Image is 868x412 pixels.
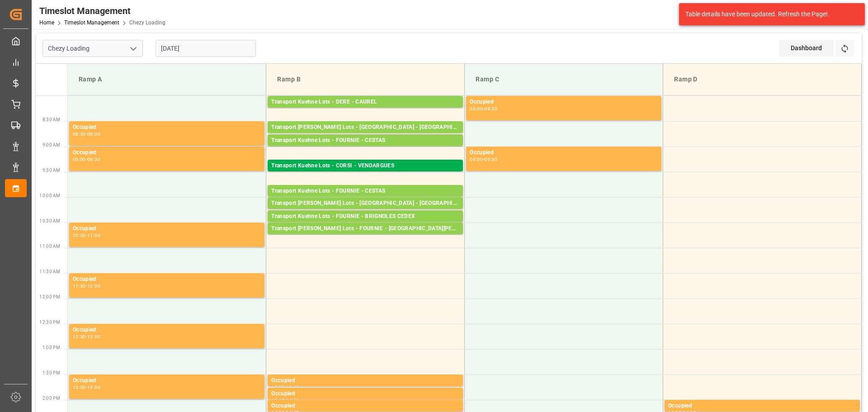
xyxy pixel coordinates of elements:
span: 9:00 AM [42,142,60,147]
a: Timeslot Management [64,19,119,26]
div: 12:30 [73,335,86,339]
span: 1:30 PM [42,370,60,375]
div: Transport Kuehne Lots - FOURNIE - CESTAS [271,187,459,196]
span: 12:00 PM [39,294,60,299]
a: Home [39,19,54,26]
div: - [86,233,87,237]
div: Occupied [271,402,459,411]
div: - [284,398,286,403]
div: 10:30 [73,233,86,237]
div: Pallets: 3,TU: 554,City: [GEOGRAPHIC_DATA],Arrival: [DATE] 00:00:00 [271,170,459,178]
div: 09:00 [73,157,86,161]
div: - [483,107,484,111]
div: Transport [PERSON_NAME] Lots - FOURNIE - [GEOGRAPHIC_DATA][PERSON_NAME] [271,224,459,233]
div: Occupied [73,224,261,233]
div: - [86,132,87,136]
button: open menu [126,42,140,56]
div: 08:30 [484,107,497,111]
span: 8:30 AM [42,117,60,122]
span: 9:30 AM [42,168,60,173]
div: Transport Kuehne Lots - DERE - CAUREL [271,98,459,107]
div: Occupied [73,326,261,335]
div: Ramp D [670,71,854,88]
span: 10:00 AM [39,193,60,198]
div: - [86,335,87,339]
div: Table details have been updated. Refresh the Page!. [685,9,852,19]
div: Transport Kuehne Lots - FOURNIE - CESTAS [271,136,459,145]
div: Occupied [73,275,261,284]
input: Type to search/select [42,40,143,57]
div: 09:00 [470,157,483,161]
div: Occupied [73,123,261,132]
div: 11:00 [87,233,100,237]
div: Occupied [271,376,459,385]
div: Occupied [668,402,856,411]
div: Transport [PERSON_NAME] Lots - [GEOGRAPHIC_DATA] - [GEOGRAPHIC_DATA] [271,123,459,132]
div: 09:00 [87,132,100,136]
div: - [86,284,87,288]
div: - [284,385,286,389]
div: 09:30 [484,157,497,161]
div: Occupied [470,148,658,157]
span: 11:00 AM [39,244,60,249]
div: Ramp B [274,71,457,88]
div: Occupied [73,376,261,385]
div: Ramp C [472,71,656,88]
div: Transport Kuehne Lots - FOURNIE - BRIGNOLES CEDEX [271,212,459,221]
div: Pallets: 23,TU: 117,City: [GEOGRAPHIC_DATA],Arrival: [DATE] 00:00:00 [271,107,459,114]
span: 12:30 PM [39,320,60,325]
input: DD-MM-YYYY [156,40,256,57]
div: Pallets: 1,TU: 60,City: [GEOGRAPHIC_DATA],Arrival: [DATE] 00:00:00 [271,208,459,216]
div: - [483,157,484,161]
div: Occupied [470,98,658,107]
div: 08:00 [470,107,483,111]
div: Timeslot Management [39,4,165,18]
div: Transport Kuehne Lots - CORSI - VENDARGUES [271,161,459,170]
div: 11:30 [73,284,86,288]
div: Pallets: 1,TU: 94,City: [GEOGRAPHIC_DATA],Arrival: [DATE] 00:00:00 [271,145,459,153]
span: 1:00 PM [42,345,60,350]
div: Occupied [271,389,459,398]
div: 09:30 [87,157,100,161]
div: 13:30 [73,385,86,389]
div: 08:30 [73,132,86,136]
div: Occupied [73,148,261,157]
div: Pallets: ,TU: 29,City: CESTAS,Arrival: [DATE] 00:00:00 [271,196,459,204]
div: 12:00 [87,284,100,288]
div: 14:00 [286,398,299,403]
div: Dashboard [779,40,834,57]
div: 13:45 [271,398,284,403]
div: 13:30 [271,385,284,389]
div: - [86,157,87,161]
div: Ramp A [75,71,259,88]
div: Transport [PERSON_NAME] Lots - [GEOGRAPHIC_DATA] - [GEOGRAPHIC_DATA] [271,199,459,208]
div: Pallets: 4,TU: ,City: BRIGNOLES CEDEX,Arrival: [DATE] 00:00:00 [271,221,459,229]
span: 11:30 AM [39,269,60,274]
div: 13:00 [87,335,100,339]
span: 2:00 PM [42,396,60,401]
div: - [86,385,87,389]
span: 10:30 AM [39,218,60,223]
div: Pallets: ,TU: 66,City: [GEOGRAPHIC_DATA][PERSON_NAME],Arrival: [DATE] 00:00:00 [271,233,459,241]
div: Pallets: 8,TU: 270,City: [GEOGRAPHIC_DATA],Arrival: [DATE] 00:00:00 [271,132,459,140]
div: 14:00 [87,385,100,389]
div: 13:45 [286,385,299,389]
